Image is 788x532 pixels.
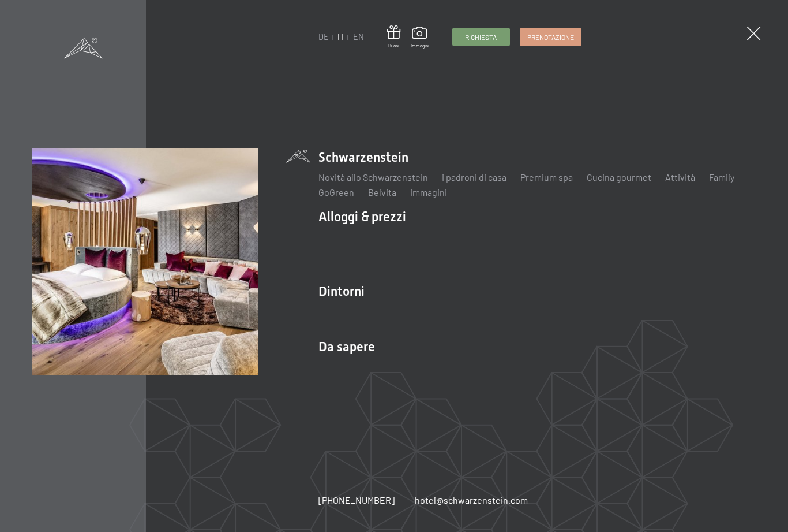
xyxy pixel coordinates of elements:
[453,28,509,46] a: Richiesta
[387,43,400,49] span: Buoni
[465,32,497,42] span: Richiesta
[318,494,395,507] a: [PHONE_NUMBER]
[318,494,395,505] span: [PHONE_NUMBER]
[527,32,574,42] span: Prenotazione
[410,187,447,198] a: Immagini
[411,27,429,49] a: Immagini
[520,172,573,183] a: Premium spa
[665,172,695,183] a: Attività
[442,172,506,183] a: I padroni di casa
[318,187,354,198] a: GoGreen
[520,28,581,46] a: Prenotazione
[387,25,400,49] a: Buoni
[709,172,734,183] a: Family
[318,172,428,183] a: Novità allo Schwarzenstein
[353,32,364,42] a: EN
[411,43,429,49] span: Immagini
[318,32,329,42] a: DE
[337,32,344,42] a: IT
[368,187,396,198] a: Belvita
[587,172,651,183] a: Cucina gourmet
[415,494,528,507] a: hotel@schwarzenstein.com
